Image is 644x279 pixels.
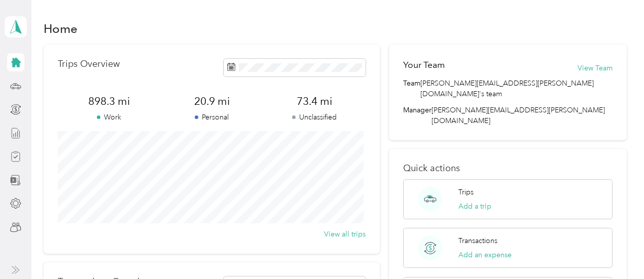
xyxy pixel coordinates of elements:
[263,94,366,108] span: 73.4 mi
[44,23,78,34] h1: Home
[403,105,432,126] span: Manager
[403,163,613,174] p: Quick actions
[58,59,120,69] p: Trips Overview
[403,59,445,71] h2: Your Team
[58,94,160,108] span: 898.3 mi
[578,63,613,73] button: View Team
[420,78,613,99] span: [PERSON_NAME][EMAIL_ADDRESS][PERSON_NAME][DOMAIN_NAME]'s team
[161,112,263,123] p: Personal
[403,78,420,99] span: Team
[58,112,160,123] p: Work
[458,187,474,197] p: Trips
[324,229,366,240] button: View all trips
[458,201,491,212] button: Add a trip
[458,250,512,260] button: Add an expense
[458,235,497,246] p: Transactions
[432,106,605,125] span: [PERSON_NAME][EMAIL_ADDRESS][PERSON_NAME][DOMAIN_NAME]
[263,112,366,123] p: Unclassified
[161,94,263,108] span: 20.9 mi
[587,222,644,279] iframe: Everlance-gr Chat Button Frame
